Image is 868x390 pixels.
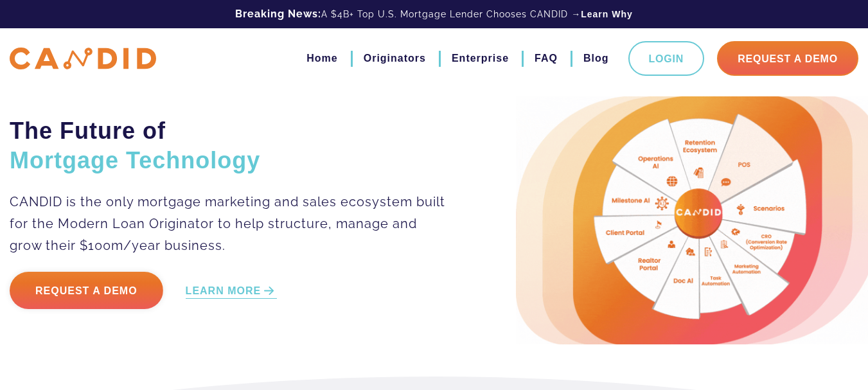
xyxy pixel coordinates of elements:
a: LEARN MORE [186,284,278,299]
b: Breaking News: [235,8,321,20]
a: Login [628,41,705,76]
a: Request a Demo [10,272,163,309]
a: Originators [364,48,426,69]
p: CANDID is the only mortgage marketing and sales ecosystem built for the Modern Loan Originator to... [10,191,452,256]
a: Home [306,48,337,69]
span: Mortgage Technology [10,147,260,173]
a: Request A Demo [717,41,858,76]
a: Enterprise [452,48,509,69]
a: Blog [583,48,609,69]
img: CANDID APP [10,48,156,70]
a: FAQ [535,48,558,69]
h2: The Future of [10,116,452,175]
a: Learn Why [581,8,633,21]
